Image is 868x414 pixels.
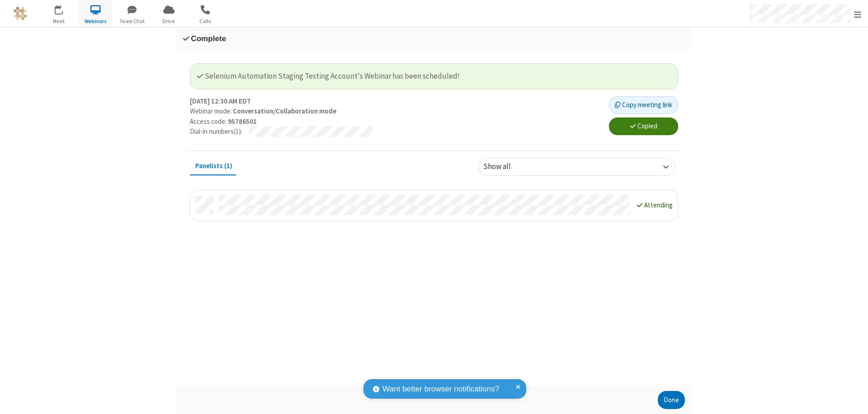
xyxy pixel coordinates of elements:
[644,201,673,209] span: Attending
[609,96,678,114] button: Copy meeting link
[483,161,526,173] div: Show all
[14,7,27,20] img: QA Selenium DO NOT DELETE OR CHANGE
[79,17,113,25] span: Webinars
[658,391,685,409] button: Done
[228,117,257,126] strong: 95786501
[61,5,67,12] div: 4
[183,34,685,43] h3: Complete
[190,117,602,127] p: Access code:
[190,96,251,107] strong: [DATE] 12:30 AM EDT
[190,127,242,137] p: Dial-in numbers (1) :
[233,107,336,115] strong: Conversation/Collaboration mode
[197,71,460,81] span: Selenium Automation Staging Testing Account's Webinar has been scheduled!
[42,17,76,25] span: Meet
[190,158,238,175] button: Panelists (1)
[115,17,149,25] span: Team Chat
[382,383,499,395] span: Want better browser notifications?
[609,118,678,136] button: Copied
[152,17,186,25] span: Drive
[189,17,222,25] span: Calls
[190,106,602,117] p: Webinar mode:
